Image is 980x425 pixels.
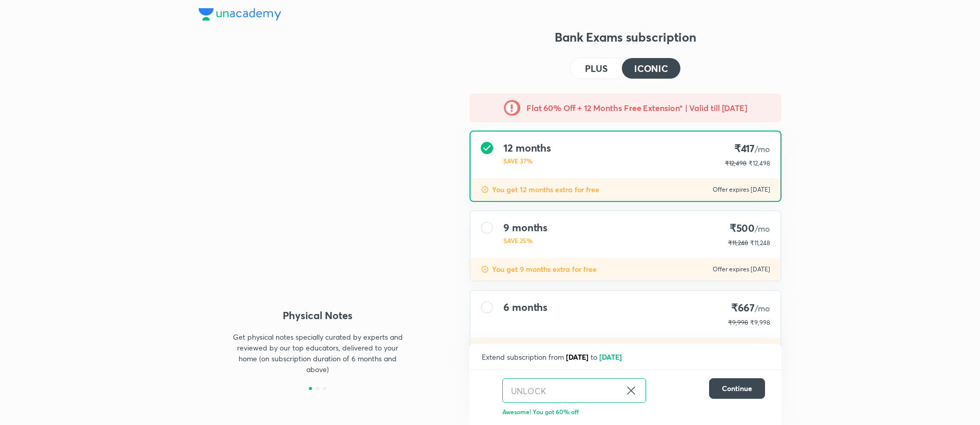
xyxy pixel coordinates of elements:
span: /mo [755,223,770,234]
img: discount [481,265,489,273]
span: /mo [755,303,770,313]
button: PLUS [571,58,622,79]
p: ₹9,998 [728,318,748,327]
img: discount [482,378,494,403]
span: /mo [755,143,770,154]
span: ₹11,248 [750,239,770,247]
p: Awesome! You got 60% off [502,407,765,416]
h4: Physical Notes [199,308,437,323]
span: ₹12,498 [749,159,770,167]
h3: Bank Exams subscription [469,29,781,45]
h4: 9 months [503,221,547,234]
button: ICONIC [622,58,680,79]
span: [DATE] [566,352,589,362]
h4: ₹500 [728,221,770,235]
h4: 12 months [503,142,551,154]
h4: ₹417 [725,142,770,156]
h4: 6 months [503,301,547,313]
p: SAVE 37% [503,156,551,165]
p: You get 9 months extra for free [492,264,597,274]
p: Offer expires [DATE] [713,186,770,194]
span: Extend subscription from to [482,352,624,362]
img: Company Logo [199,8,281,21]
span: [DATE] [599,352,622,362]
span: Continue [722,383,752,394]
button: Continue [709,378,765,399]
p: To be paid as a one-time payment [461,369,790,378]
img: - [504,100,520,116]
h5: Flat 60% Off + 12 Months Free Extension* | Valid till [DATE] [526,102,747,114]
input: Have a referral code? [503,379,621,403]
p: SAVE 25% [503,236,547,245]
p: ₹11,248 [728,238,748,248]
p: ₹12,498 [725,159,747,168]
p: Offer expires [DATE] [713,265,770,273]
h4: ₹667 [728,301,770,315]
h4: PLUS [585,64,607,73]
p: Get physical notes specially curated by experts and reviewed by our top educators, delivered to y... [228,331,407,375]
img: yH5BAEAAAAALAAAAAABAAEAAAIBRAA7 [199,103,437,282]
span: ₹9,998 [750,319,770,326]
p: You get 12 months extra for free [492,184,599,195]
img: discount [481,186,489,194]
h4: ICONIC [634,64,668,73]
